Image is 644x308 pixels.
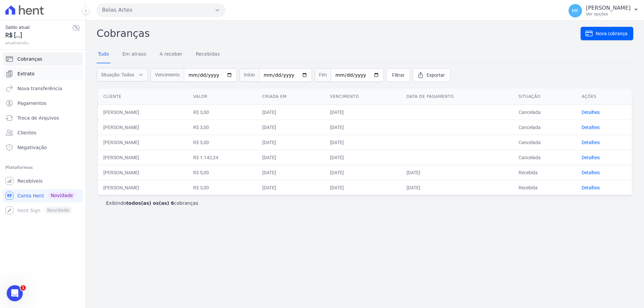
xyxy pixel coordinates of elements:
span: Negativação [17,144,47,151]
b: todos(as) os(as) 6 [126,200,174,206]
a: Nova cobrança [581,27,633,40]
td: [DATE] [325,105,401,120]
td: [DATE] [257,105,325,120]
span: Saldo atual [5,24,72,31]
th: Cliente [98,88,188,105]
th: Vencimento [325,88,401,105]
div: Plataformas [5,164,80,172]
span: Pagamentos [17,100,46,107]
a: Detalhes [582,170,600,175]
td: [DATE] [325,135,401,150]
td: [PERSON_NAME] [98,150,188,165]
span: R$ [...] [5,31,72,40]
td: [DATE] [401,180,513,195]
span: Vencimento [151,68,184,82]
span: Cobranças [17,56,42,62]
a: Exportar [413,68,450,82]
a: Detalhes [582,140,600,145]
td: Recebida [513,180,577,195]
td: [DATE] [401,165,513,180]
a: Extrato [3,67,83,80]
td: [PERSON_NAME] [98,180,188,195]
span: Início [239,68,259,82]
span: Fim [315,68,331,82]
a: Negativação [3,141,83,154]
a: Cobranças [3,52,83,66]
td: [DATE] [257,135,325,150]
a: Pagamentos [3,97,83,110]
a: Recebidas [195,46,221,63]
td: Cancelada [513,135,577,150]
a: Detalhes [582,125,600,130]
a: Em atraso [121,46,148,63]
span: Nova cobrança [596,30,628,37]
th: Criada em [257,88,325,105]
td: R$ 3,00 [188,120,257,135]
td: [DATE] [257,180,325,195]
a: Troca de Arquivos [3,111,83,125]
a: Clientes [3,126,83,139]
a: A receber [158,46,184,63]
span: Extrato [17,70,35,77]
td: Cancelada [513,120,577,135]
span: Novidade [48,192,75,199]
span: 1 [20,285,26,291]
td: R$ 3,00 [188,105,257,120]
td: [PERSON_NAME] [98,120,188,135]
a: Recebíveis [3,174,83,188]
td: [DATE] [257,120,325,135]
td: [DATE] [325,165,401,180]
a: Detalhes [582,155,600,160]
button: Situação: Todas [97,68,148,81]
td: [PERSON_NAME] [98,105,188,120]
td: R$ 5,00 [188,165,257,180]
h2: Cobranças [97,26,581,41]
td: R$ 3,00 [188,180,257,195]
td: [DATE] [257,150,325,165]
td: [DATE] [325,150,401,165]
td: [PERSON_NAME] [98,135,188,150]
a: Filtrar [386,68,410,82]
th: Situação [513,88,577,105]
span: Exportar [427,72,445,78]
span: Recebíveis [17,178,43,184]
span: atualizando... [5,40,72,46]
span: Troca de Arquivos [17,115,59,121]
th: Ações [576,88,632,105]
span: Conta Hent [17,192,44,199]
p: Exibindo cobranças [106,200,198,206]
a: Detalhes [582,110,600,115]
span: Situação: Todas [101,71,134,78]
td: [DATE] [325,180,401,195]
a: Nova transferência [3,82,83,95]
iframe: Intercom live chat [7,285,23,301]
td: [DATE] [257,165,325,180]
th: Data de pagamento [401,88,513,105]
td: [PERSON_NAME] [98,165,188,180]
td: R$ 3,00 [188,135,257,150]
td: Cancelada [513,150,577,165]
span: Nova transferência [17,85,62,92]
button: MF [PERSON_NAME] Ver opções [563,1,644,20]
span: MF [572,8,579,13]
a: Detalhes [582,185,600,190]
span: Clientes [17,129,36,136]
td: Cancelada [513,105,577,120]
nav: Sidebar [5,52,80,217]
td: Recebida [513,165,577,180]
td: R$ 1.142,24 [188,150,257,165]
th: Valor [188,88,257,105]
p: Ver opções [586,11,631,17]
p: [PERSON_NAME] [586,5,631,11]
td: [DATE] [325,120,401,135]
a: Conta Hent Novidade [3,189,83,202]
a: Tudo [97,46,110,63]
span: Filtrar [392,72,405,78]
button: Belas Artes [97,3,225,17]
